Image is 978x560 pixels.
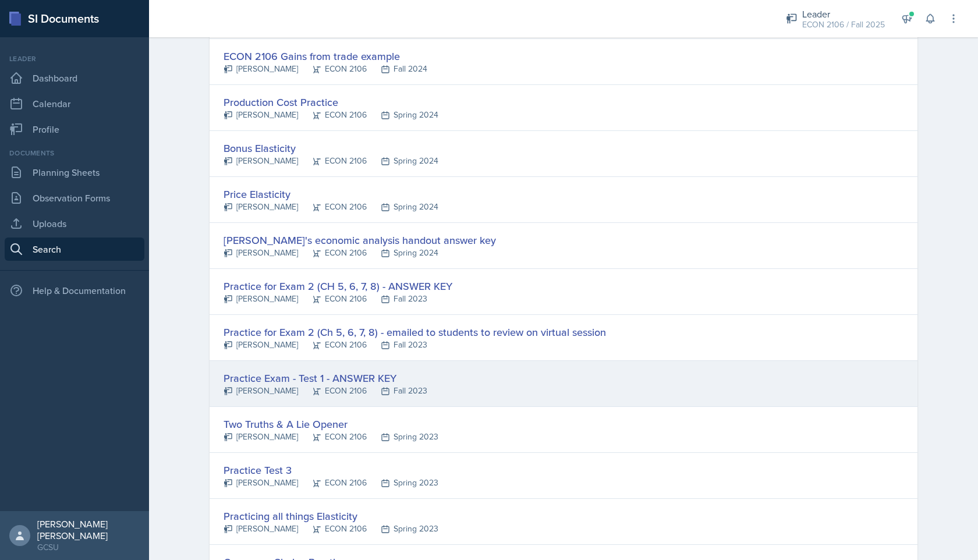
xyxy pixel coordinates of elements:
div: [PERSON_NAME]'s economic analysis handout answer key [224,232,496,248]
div: Price Elasticity [224,186,438,202]
div: [PERSON_NAME] [224,523,298,535]
div: [PERSON_NAME] [224,339,298,351]
div: Practice for Exam 2 (Ch 5, 6, 7, 8) - emailed to students to review on virtual session [224,324,606,340]
a: Uploads [5,212,144,235]
div: ECON 2106 [298,523,367,535]
div: ECON 2106 [298,63,367,75]
div: ECON 2106 [298,155,367,167]
div: Spring 2023 [367,477,438,489]
div: GCSU [37,541,140,553]
div: Leader [802,7,885,21]
div: [PERSON_NAME] [224,293,298,305]
div: ECON 2106 [298,477,367,489]
div: ECON 2106 [298,385,367,397]
a: Profile [5,118,144,141]
a: Search [5,238,144,261]
div: ECON 2106 [298,339,367,351]
div: [PERSON_NAME] [224,155,298,167]
div: Spring 2023 [367,431,438,443]
div: [PERSON_NAME] [224,201,298,213]
div: [PERSON_NAME] [224,431,298,443]
div: [PERSON_NAME] [224,63,298,75]
div: ECON 2106 [298,431,367,443]
div: Spring 2024 [367,155,438,167]
div: Two Truths & A Lie Opener [224,416,438,432]
div: ECON 2106 [298,293,367,305]
div: Spring 2024 [367,109,438,121]
a: Planning Sheets [5,161,144,184]
div: Fall 2024 [367,63,427,75]
a: Dashboard [5,66,144,90]
div: [PERSON_NAME] [224,109,298,121]
div: ECON 2106 / Fall 2025 [802,19,885,31]
div: Practice Test 3 [224,462,438,478]
div: Practice Exam - Test 1 - ANSWER KEY [224,370,427,386]
div: Fall 2023 [367,293,427,305]
div: Documents [5,148,144,158]
a: Observation Forms [5,186,144,210]
div: [PERSON_NAME] [224,247,298,259]
div: Spring 2024 [367,247,438,259]
div: Help & Documentation [5,279,144,302]
a: Calendar [5,92,144,115]
div: Fall 2023 [367,339,427,351]
div: Spring 2023 [367,523,438,535]
div: [PERSON_NAME] [224,385,298,397]
div: Fall 2023 [367,385,427,397]
div: Bonus Elasticity [224,140,438,156]
div: Practice for Exam 2 (CH 5, 6, 7, 8) - ANSWER KEY [224,278,452,294]
div: Production Cost Practice [224,94,438,110]
div: [PERSON_NAME] [224,477,298,489]
div: Leader [5,54,144,64]
div: Practicing all things Elasticity [224,508,438,524]
div: ECON 2106 [298,109,367,121]
div: ECON 2106 [298,247,367,259]
div: Spring 2024 [367,201,438,213]
div: [PERSON_NAME] [PERSON_NAME] [37,518,140,541]
div: ECON 2106 [298,201,367,213]
div: ECON 2106 Gains from trade example [224,48,427,64]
